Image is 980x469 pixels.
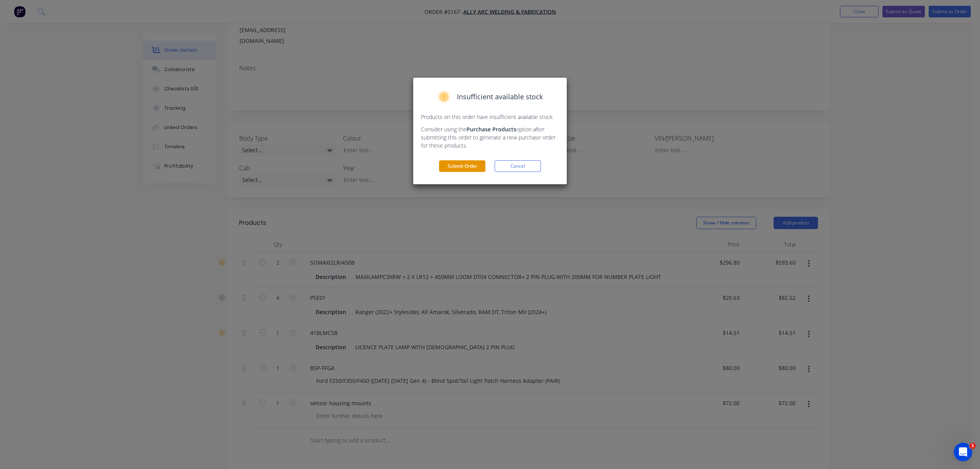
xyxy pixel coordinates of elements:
[457,92,543,102] span: Insufficient available stock
[421,125,559,150] p: Consider using the option after submitting this order to generate a new purchase order for these ...
[495,160,541,172] button: Cancel
[439,160,485,172] button: Submit Order
[421,113,559,121] p: Products on this order have insufficient available stock.
[954,443,972,461] iframe: Intercom live chat
[970,443,976,449] span: 1
[466,126,516,133] strong: Purchase Products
